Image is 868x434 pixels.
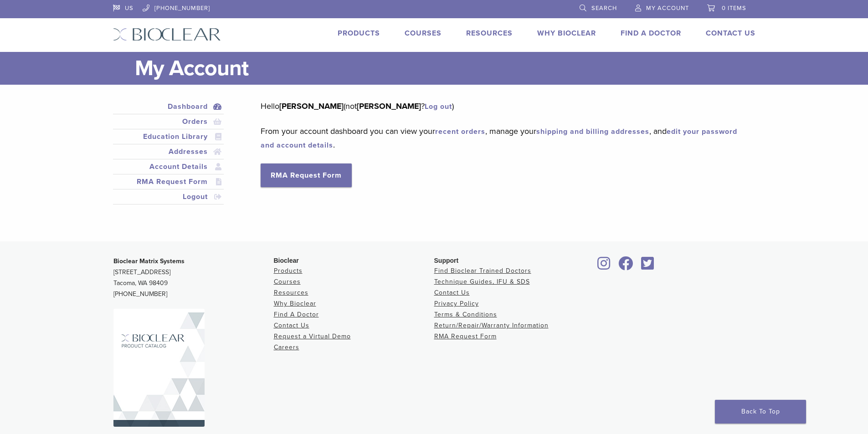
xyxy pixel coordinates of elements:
[279,101,344,111] strong: [PERSON_NAME]
[715,400,806,424] a: Back To Top
[115,161,222,172] a: Account Details
[115,176,222,187] a: RMA Request Form
[357,101,421,111] strong: [PERSON_NAME]
[261,163,352,187] a: RMA Request Form
[434,267,531,275] a: Find Bioclear Trained Doctors
[115,101,222,112] a: Dashboard
[722,5,746,12] span: 0 items
[537,29,596,38] a: Why Bioclear
[274,267,303,275] a: Products
[536,127,649,136] a: shipping and billing addresses
[338,29,380,38] a: Products
[274,343,299,351] a: Careers
[113,256,274,300] p: [STREET_ADDRESS] Tacoma, WA 98409 [PHONE_NUMBER]
[274,257,299,264] span: Bioclear
[115,146,222,157] a: Addresses
[616,262,637,271] a: Bioclear
[115,131,222,142] a: Education Library
[261,99,741,113] p: Hello (not ? )
[434,322,549,329] a: Return/Repair/Warranty Information
[434,278,530,286] a: Technique Guides, IFU & SDS
[115,191,222,202] a: Logout
[405,29,442,38] a: Courses
[274,322,309,329] a: Contact Us
[591,5,617,12] span: Search
[434,332,497,340] a: RMA Request Form
[621,29,681,38] a: Find A Doctor
[466,29,513,38] a: Resources
[113,99,224,215] nav: Account pages
[274,278,301,286] a: Courses
[113,309,205,427] img: Bioclear
[638,262,657,271] a: Bioclear
[434,257,459,264] span: Support
[115,116,222,127] a: Orders
[434,289,470,296] a: Contact Us
[646,5,689,12] span: My Account
[425,102,452,111] a: Log out
[261,124,741,152] p: From your account dashboard you can view your , manage your , and .
[274,311,319,318] a: Find A Doctor
[595,262,614,271] a: Bioclear
[435,127,485,136] a: recent orders
[135,52,755,85] h1: My Account
[113,28,221,41] img: Bioclear
[706,29,755,38] a: Contact Us
[274,289,308,296] a: Resources
[434,300,479,307] a: Privacy Policy
[274,300,316,307] a: Why Bioclear
[113,257,185,265] strong: Bioclear Matrix Systems
[274,332,351,340] a: Request a Virtual Demo
[434,311,497,318] a: Terms & Conditions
